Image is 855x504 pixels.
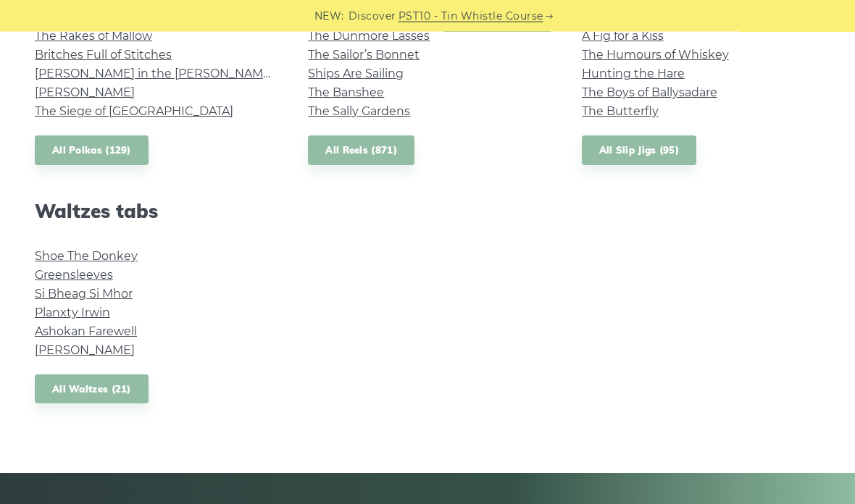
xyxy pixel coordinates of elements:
a: Hunting the Hare [582,67,685,81]
a: The Rakes of Mallow [35,30,152,43]
a: Ashokan Farewell [35,325,137,339]
a: Si­ Bheag Si­ Mhor [35,287,133,301]
a: The Humours of Whiskey [582,49,729,62]
a: The Siege of [GEOGRAPHIC_DATA] [35,105,233,119]
a: A Fig for a Kiss [582,30,664,43]
a: PST10 - Tin Whistle Course [399,8,543,25]
a: The Sally Gardens [308,105,410,119]
a: The Butterfly [582,105,659,119]
a: The Boys of Ballysadare [582,86,717,100]
a: The Sailor’s Bonnet [308,49,420,62]
a: [PERSON_NAME] [35,86,135,100]
a: All Slip Jigs (95) [582,136,696,166]
a: Britches Full of Stitches [35,49,172,62]
a: All Reels (871) [308,136,414,166]
a: Greensleeves [35,269,113,282]
a: Shoe The Donkey [35,250,138,264]
a: Planxty Irwin [35,306,110,320]
h2: Waltzes tabs [35,201,273,223]
a: [PERSON_NAME] [35,344,135,358]
a: The Banshee [308,86,384,100]
a: [PERSON_NAME] in the [PERSON_NAME] [35,67,275,81]
a: All Waltzes (21) [35,375,149,405]
a: All Polkas (129) [35,136,149,166]
a: Ships Are Sailing [308,67,404,81]
span: Discover [349,8,396,25]
span: NEW: [314,8,344,25]
a: The Dunmore Lasses [308,30,430,43]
